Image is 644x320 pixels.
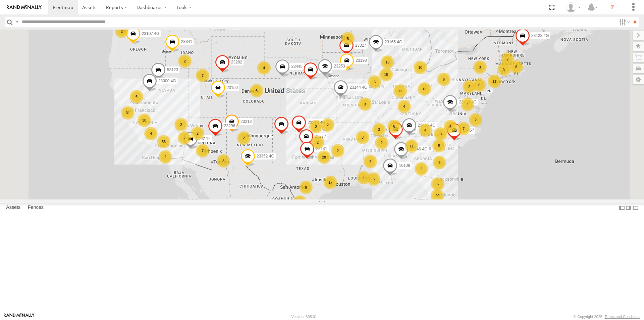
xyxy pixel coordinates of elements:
[293,195,307,209] div: 2
[399,163,410,168] span: 16109
[257,154,274,158] span: 23352 4G
[355,43,366,48] span: 23327
[315,134,326,139] span: 23277
[291,315,317,319] div: Version: 305.01
[311,136,324,149] div: 2
[191,127,204,140] div: 2
[159,150,172,164] div: 2
[356,131,369,144] div: 3
[331,144,344,157] div: 2
[358,97,372,111] div: 3
[24,203,47,213] label: Fences
[158,79,176,83] span: 23300 4G
[488,75,501,88] div: 11
[250,84,263,97] div: 6
[372,123,386,136] div: 3
[397,100,411,113] div: 4
[227,85,238,90] span: 23150
[14,17,19,27] label: Search Query
[368,75,381,89] div: 5
[240,119,252,124] span: 23213
[463,80,476,93] div: 2
[224,124,235,129] span: 23296
[7,5,42,10] img: rand-logo.svg
[138,113,151,127] div: 30
[178,54,192,68] div: 2
[418,123,436,128] span: 23456 4G
[461,98,474,111] div: 4
[130,90,143,103] div: 6
[237,131,251,145] div: 2
[217,154,230,168] div: 3
[473,60,487,74] div: 3
[418,82,431,96] div: 13
[181,39,192,44] span: 23341
[437,73,450,86] div: 6
[410,147,428,151] span: 23246 4G
[531,33,549,38] span: 23123 4G
[356,58,367,63] span: 23193
[431,177,444,191] div: 6
[607,2,618,13] i: ?
[497,62,511,76] div: 5
[291,64,302,69] span: 23445
[387,120,401,133] div: 6
[321,118,334,132] div: 2
[115,25,128,38] div: 2
[308,120,325,125] span: 23218 4G
[419,124,432,137] div: 4
[393,84,407,98] div: 12
[196,69,209,82] div: 7
[574,315,640,319] div: © Copyright 2025 -
[4,313,35,320] a: Visit our Website
[142,31,160,36] span: 23107 4G
[144,127,158,140] div: 4
[196,144,209,157] div: 7
[357,171,370,184] div: 4
[469,113,482,127] div: 2
[414,61,427,74] div: 10
[563,2,583,12] div: Andres Calderon
[444,120,457,133] div: 5
[290,122,301,126] span: 23279
[199,136,210,141] span: 23112
[341,32,355,45] div: 5
[324,176,337,189] div: 17
[317,150,331,164] div: 28
[432,139,446,152] div: 5
[231,60,242,64] span: 23282
[381,55,394,69] div: 13
[3,203,24,213] label: Assets
[299,181,313,194] div: 6
[433,156,446,169] div: 9
[459,100,477,104] span: 23414 4G
[316,146,327,151] span: 23141
[509,60,523,74] div: 8
[616,17,631,27] label: Search Filter Options
[473,78,486,92] div: 6
[174,118,188,131] div: 2
[619,203,625,213] label: Dock Summary Table to the Left
[367,172,380,186] div: 5
[632,203,639,213] label: Hide Summary Table
[379,68,393,81] div: 15
[350,85,367,90] span: 23144 4G
[257,61,271,75] div: 4
[457,122,470,135] div: 7
[385,40,402,44] span: 23165 4G
[334,64,345,68] span: 23253
[121,106,135,120] div: 31
[309,120,323,133] div: 2
[405,139,418,153] div: 11
[178,131,191,145] div: 2
[157,135,170,148] div: 56
[364,155,377,168] div: 4
[167,67,178,72] span: 53123
[431,189,444,202] div: 29
[415,162,428,176] div: 2
[501,52,514,66] div: 2
[633,75,644,84] label: Map Settings
[375,136,388,149] div: 2
[434,127,447,141] div: 3
[625,203,632,213] label: Dock Summary Table to the Right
